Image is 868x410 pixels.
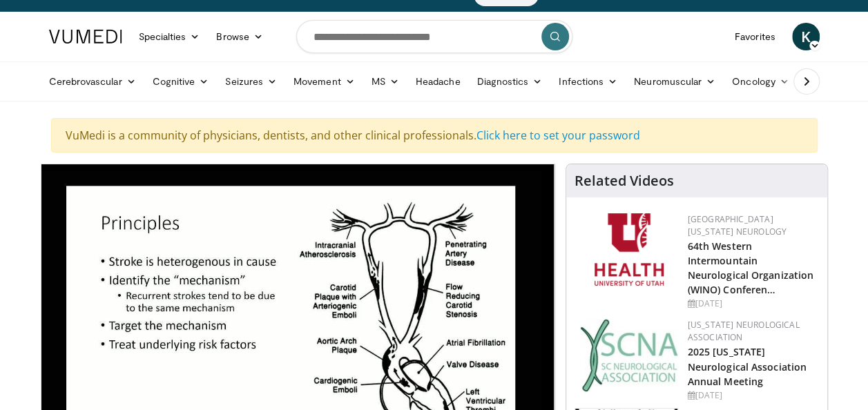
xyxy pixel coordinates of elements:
a: Neuromuscular [626,68,724,95]
a: Seizures [217,68,285,95]
a: Browse [208,23,271,50]
a: K [792,23,820,50]
a: 2025 [US_STATE] Neurological Association Annual Meeting [688,345,807,387]
img: f6362829-b0a3-407d-a044-59546adfd345.png.150x105_q85_autocrop_double_scale_upscale_version-0.2.png [595,213,664,286]
a: 64th Western Intermountain Neurological Organization (WINO) Conferen… [688,240,814,296]
div: [DATE] [688,297,816,310]
a: [GEOGRAPHIC_DATA][US_STATE] Neurology [688,213,787,237]
input: Search topics, interventions [296,20,572,53]
a: Cerebrovascular [41,68,144,95]
div: VuMedi is a community of physicians, dentists, and other clinical professionals. [51,118,818,153]
a: Oncology [724,68,798,95]
a: MS [363,68,407,95]
img: b123db18-9392-45ae-ad1d-42c3758a27aa.jpg.150x105_q85_autocrop_double_scale_upscale_version-0.2.jpg [580,319,678,391]
a: Cognitive [144,68,218,95]
img: VuMedi Logo [49,30,122,43]
a: Favorites [726,23,784,50]
div: [DATE] [688,389,816,402]
a: Infections [550,68,626,95]
a: Specialties [131,23,209,50]
a: Headache [407,68,469,95]
a: Click here to set your password [476,128,640,143]
a: [US_STATE] Neurological Association [688,319,800,343]
a: Movement [285,68,363,95]
a: Diagnostics [468,68,550,95]
h4: Related Videos [575,173,674,189]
